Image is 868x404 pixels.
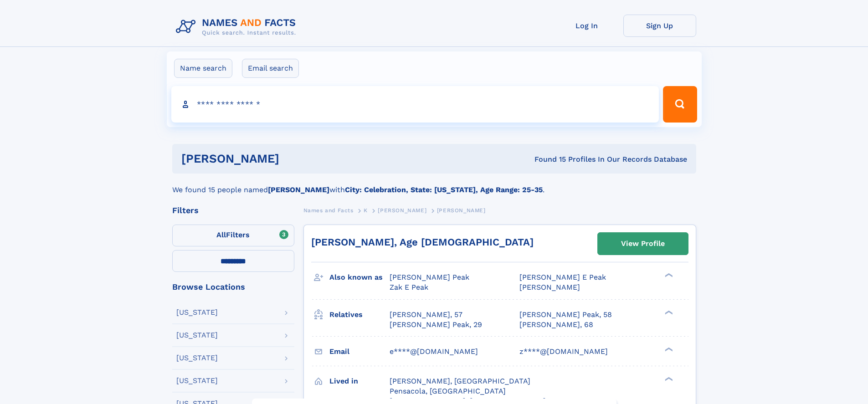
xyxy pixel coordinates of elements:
[268,185,329,194] b: [PERSON_NAME]
[390,273,469,281] span: [PERSON_NAME] Peak
[176,354,218,362] div: [US_STATE]
[390,387,506,395] span: Pensacola, [GEOGRAPHIC_DATA]
[172,225,294,246] label: Filters
[329,373,390,389] h3: Lived in
[407,154,687,164] div: Found 15 Profiles In Our Records Database
[311,236,534,248] a: [PERSON_NAME], Age [DEMOGRAPHIC_DATA]
[176,309,218,316] div: [US_STATE]
[176,377,218,384] div: [US_STATE]
[623,15,696,37] a: Sign Up
[378,205,426,216] a: [PERSON_NAME]
[390,283,428,291] span: Zak E Peak
[598,233,688,255] a: View Profile
[390,320,482,330] a: [PERSON_NAME] Peak, 29
[621,233,665,254] div: View Profile
[519,283,580,291] span: [PERSON_NAME]
[172,206,294,215] div: Filters
[364,207,368,214] span: K
[390,377,530,385] span: [PERSON_NAME], [GEOGRAPHIC_DATA]
[181,153,407,164] h1: [PERSON_NAME]
[172,283,294,291] div: Browse Locations
[172,15,303,39] img: Logo Names and Facts
[176,332,218,339] div: [US_STATE]
[242,59,299,78] label: Email search
[329,307,390,322] h3: Relatives
[303,205,354,216] a: Names and Facts
[663,309,673,315] div: ❯
[519,310,612,320] a: [PERSON_NAME] Peak, 58
[172,174,696,195] div: We found 15 people named with .
[174,59,232,78] label: Name search
[519,273,606,281] span: [PERSON_NAME] E Peak
[663,86,697,123] button: Search Button
[378,207,426,214] span: [PERSON_NAME]
[345,185,543,194] b: City: Celebration, State: [US_STATE], Age Range: 25-35
[329,270,390,285] h3: Also known as
[550,15,623,37] a: Log In
[329,344,390,359] h3: Email
[216,230,226,239] span: All
[663,272,673,278] div: ❯
[364,205,368,216] a: K
[663,376,673,382] div: ❯
[663,346,673,352] div: ❯
[437,207,486,214] span: [PERSON_NAME]
[519,320,593,330] a: [PERSON_NAME], 68
[390,310,462,320] a: [PERSON_NAME], 57
[171,86,659,123] input: search input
